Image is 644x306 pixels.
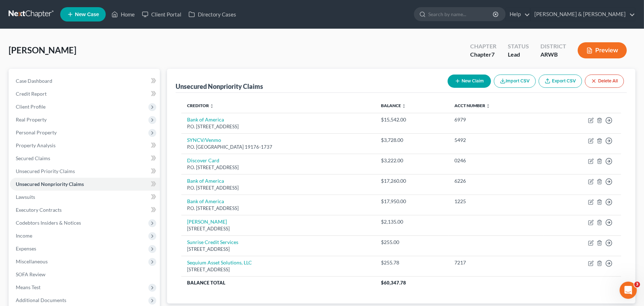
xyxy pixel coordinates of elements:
[470,42,496,51] div: Chapter
[187,103,214,108] a: Creditor unfold_more
[508,51,529,59] div: Lead
[187,116,224,123] a: Bank of America
[10,87,160,100] a: Credit Report
[16,207,62,213] span: Executory Contracts
[620,282,637,299] iframe: Intercom live chat
[381,177,443,185] div: $17,260.00
[187,164,369,171] div: P.O. [STREET_ADDRESS]
[10,178,160,191] a: Unsecured Nonpriority Claims
[454,259,538,266] div: 7217
[10,191,160,204] a: Lawsuits
[494,75,536,88] button: Import CSV
[187,185,369,191] div: P.O. [STREET_ADDRESS]
[187,225,369,232] div: [STREET_ADDRESS]
[16,116,47,123] span: Real Property
[402,104,406,108] i: unfold_more
[454,177,538,185] div: 6226
[454,137,538,144] div: 5492
[506,8,530,21] a: Help
[16,271,46,277] span: SOFA Review
[540,51,566,59] div: ARWB
[454,103,490,108] a: Acct Number unfold_more
[75,12,99,17] span: New Case
[138,8,185,21] a: Client Portal
[16,91,47,97] span: Credit Report
[187,144,369,150] div: P.O. [GEOGRAPHIC_DATA] 19176-1737
[10,268,160,281] a: SOFA Review
[486,104,490,108] i: unfold_more
[16,194,35,200] span: Lawsuits
[187,219,227,225] a: [PERSON_NAME]
[187,123,369,130] div: P.O. [STREET_ADDRESS]
[381,137,443,144] div: $3,728.00
[176,82,263,91] div: Unsecured Nonpriority Claims
[540,42,566,51] div: District
[187,198,224,204] a: Bank of America
[10,165,160,178] a: Unsecured Priority Claims
[428,8,494,21] input: Search by name...
[210,104,214,108] i: unfold_more
[16,155,50,161] span: Secured Claims
[381,157,443,164] div: $3,222.00
[108,8,138,21] a: Home
[187,157,219,163] a: Discover Card
[16,258,48,264] span: Miscellaneous
[491,51,495,58] span: 7
[16,129,57,135] span: Personal Property
[187,246,369,253] div: [STREET_ADDRESS]
[9,45,76,55] span: [PERSON_NAME]
[381,280,406,286] span: $60,347.78
[16,220,81,226] span: Codebtors Insiders & Notices
[16,245,36,252] span: Expenses
[634,282,640,287] span: 3
[16,233,32,239] span: Income
[187,178,224,184] a: Bank of America
[381,239,443,246] div: $255.00
[187,137,221,143] a: SYNCV/Venmo
[531,8,635,21] a: [PERSON_NAME] & [PERSON_NAME]
[508,42,529,51] div: Status
[454,157,538,164] div: 0246
[539,75,582,88] a: Export CSV
[470,51,496,59] div: Chapter
[187,239,238,245] a: Sunrise Credit Services
[16,168,75,174] span: Unsecured Priority Claims
[16,142,56,148] span: Property Analysis
[585,75,624,88] button: Delete All
[187,205,369,212] div: P.O. [STREET_ADDRESS]
[16,104,46,110] span: Client Profile
[578,42,627,58] button: Preview
[381,116,443,123] div: $15,542.00
[454,198,538,205] div: 1225
[10,75,160,87] a: Case Dashboard
[181,276,375,289] th: Balance Total
[454,116,538,123] div: 6979
[381,103,406,108] a: Balance unfold_more
[381,218,443,225] div: $2,135.00
[10,204,160,216] a: Executory Contracts
[381,259,443,266] div: $255.78
[16,297,66,303] span: Additional Documents
[16,284,40,290] span: Means Test
[448,75,491,88] button: New Claim
[16,78,52,84] span: Case Dashboard
[381,198,443,205] div: $17,950.00
[10,139,160,152] a: Property Analysis
[16,181,84,187] span: Unsecured Nonpriority Claims
[185,8,240,21] a: Directory Cases
[187,266,369,273] div: [STREET_ADDRESS]
[187,259,252,266] a: Sequium Asset Solutions, LLC
[10,152,160,165] a: Secured Claims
